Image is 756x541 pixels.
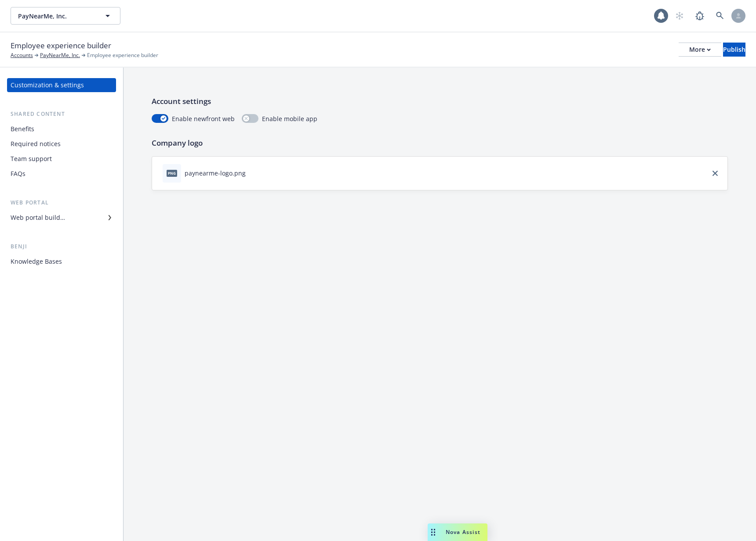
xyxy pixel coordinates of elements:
div: Shared content [7,110,116,118]
a: Web portal builder [7,211,116,225]
button: Publish [723,43,745,57]
div: Web portal [7,198,116,207]
span: png [167,170,177,176]
span: Employee experience builder [87,51,158,59]
button: Nova Assist [428,523,487,541]
div: Benefits [11,122,34,136]
button: PayNearMe, Inc. [11,7,120,25]
a: Search [711,7,729,25]
p: Account settings [152,96,728,107]
span: Employee experience builder [11,40,111,51]
a: Required notices [7,137,116,151]
a: close [710,168,720,179]
button: download file [249,168,256,178]
a: PayNearMe, Inc. [40,51,80,59]
a: Start snowing [671,7,688,25]
a: Benefits [7,122,116,136]
a: Customization & settings [7,78,116,92]
a: FAQs [7,167,116,181]
a: Report a Bug [691,7,709,25]
div: Knowledge Bases [11,254,62,269]
div: Customization & settings [11,78,84,92]
div: Required notices [11,137,61,151]
p: Company logo [152,137,728,149]
div: Drag to move [428,523,439,541]
span: Enable mobile app [262,114,317,123]
div: Benji [7,242,116,251]
a: Team support [7,152,116,166]
div: FAQs [11,167,25,181]
button: More [679,43,721,57]
a: Accounts [11,51,33,59]
div: More [689,43,711,56]
span: PayNearMe, Inc. [18,11,94,21]
div: paynearme-logo.png [185,168,246,178]
div: Web portal builder [11,211,65,225]
a: Knowledge Bases [7,254,116,269]
div: Publish [723,43,745,56]
span: Enable newfront web [172,114,235,123]
span: Nova Assist [446,528,480,536]
div: Team support [11,152,52,166]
